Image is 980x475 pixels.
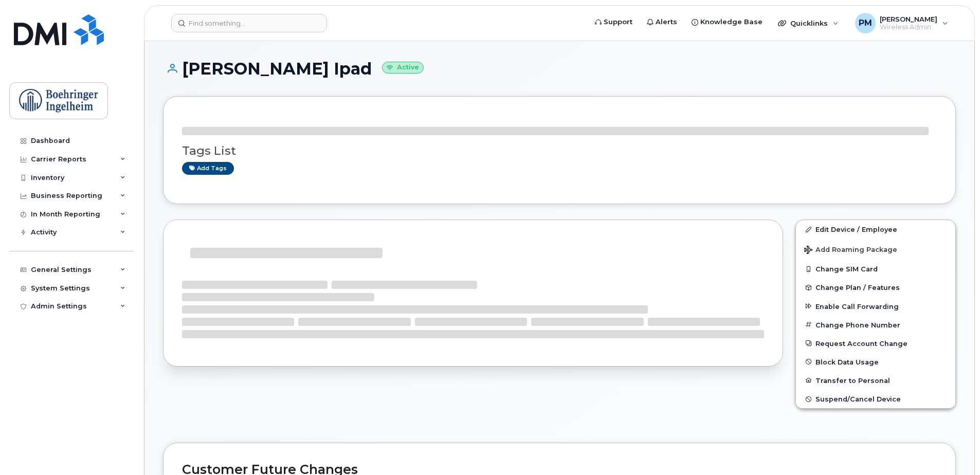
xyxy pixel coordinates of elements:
a: Edit Device / Employee [796,220,955,239]
button: Add Roaming Package [796,239,955,260]
small: Active [382,62,424,74]
button: Change Plan / Features [796,278,955,297]
a: Add tags [182,162,234,175]
span: Suspend/Cancel Device [815,395,901,403]
h1: [PERSON_NAME] Ipad [163,60,956,78]
button: Block Data Usage [796,353,955,371]
button: Enable Call Forwarding [796,297,955,316]
button: Request Account Change [796,334,955,353]
button: Change SIM Card [796,260,955,278]
h3: Tags List [182,144,937,157]
button: Change Phone Number [796,316,955,334]
button: Suspend/Cancel Device [796,390,955,408]
button: Transfer to Personal [796,371,955,390]
span: Enable Call Forwarding [815,302,899,310]
span: Add Roaming Package [804,246,897,255]
span: Change Plan / Features [815,284,900,291]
